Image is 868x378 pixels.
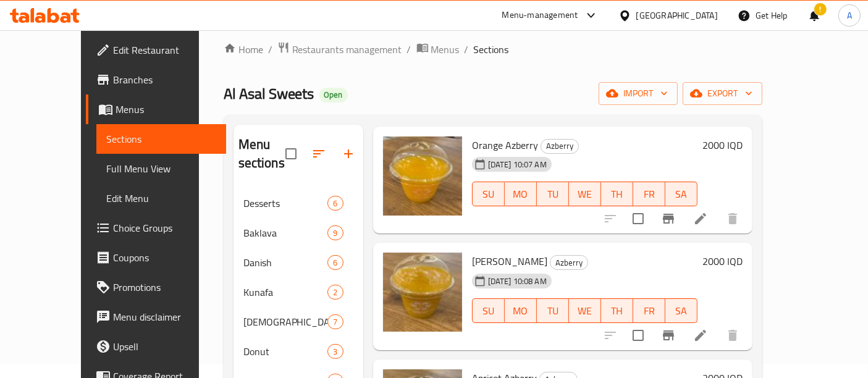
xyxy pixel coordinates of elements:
h2: Menu sections [238,135,285,172]
button: delete [718,204,748,233]
span: [PERSON_NAME] [472,252,547,271]
a: Branches [86,65,226,94]
div: [DEMOGRAPHIC_DATA]7 [234,307,363,337]
a: Edit menu item [693,211,708,226]
button: TU [537,182,569,206]
a: Menus [416,41,460,57]
span: Sort sections [304,139,334,169]
div: Baklava9 [234,218,363,248]
span: export [693,86,752,101]
span: 3 [328,346,342,358]
span: Baklava [243,225,328,240]
div: items [327,196,343,211]
button: Branch-specific-item [654,204,683,233]
button: WE [569,298,601,323]
div: Kunafa2 [234,277,363,307]
a: Home [224,42,263,57]
span: Orange Azberry [472,136,538,154]
span: Choice Groups [113,220,216,235]
li: / [407,42,411,57]
span: A [847,9,852,22]
span: MO [510,185,532,203]
span: [DEMOGRAPHIC_DATA] [243,314,328,329]
div: items [327,344,343,359]
h6: 2000 IQD [702,253,743,270]
span: 2 [328,287,342,298]
span: FR [638,185,660,203]
div: items [327,285,343,300]
button: MO [505,182,537,206]
div: items [327,255,343,270]
span: Select all sections [278,141,304,167]
span: Danish [243,255,328,270]
span: WE [574,185,596,203]
span: Sections [474,42,509,57]
span: Promotions [113,280,216,295]
a: Edit menu item [693,328,708,343]
a: Choice Groups [86,213,226,243]
div: Menu-management [502,8,578,23]
div: Desserts6 [234,188,363,218]
span: Edit Restaurant [113,43,216,57]
span: 6 [328,198,342,209]
span: SA [670,185,693,203]
button: FR [633,298,665,323]
div: [GEOGRAPHIC_DATA] [636,9,718,22]
span: FR [638,302,660,320]
span: Upsell [113,339,216,354]
span: SU [478,185,500,203]
a: Full Menu View [96,154,226,183]
span: Edit Menu [106,191,216,206]
span: Full Menu View [106,161,216,176]
span: MO [510,302,532,320]
span: import [609,86,668,101]
span: TH [606,302,628,320]
div: items [327,314,343,329]
span: WE [574,302,596,320]
div: Azberry [541,139,579,154]
span: Desserts [243,196,328,211]
a: Upsell [86,332,226,361]
button: TH [601,182,633,206]
button: SA [665,182,697,206]
a: Coupons [86,243,226,272]
span: Azberry [550,256,588,270]
a: Sections [96,124,226,154]
span: Al Asal Sweets [224,80,314,107]
button: FR [633,182,665,206]
div: Donut3 [234,337,363,366]
span: SA [670,302,693,320]
span: 6 [328,257,342,269]
a: Restaurants management [277,41,402,57]
button: TH [601,298,633,323]
span: Donut [243,344,328,359]
span: TU [542,185,564,203]
button: delete [718,321,748,350]
span: TU [542,302,564,320]
span: Menu disclaimer [113,309,216,324]
li: / [268,42,272,57]
span: Select to update [625,206,651,232]
span: Menus [116,102,216,117]
span: Select to update [625,322,651,348]
span: Open [319,90,348,100]
span: [DATE] 10:07 AM [483,159,552,170]
img: Mango Azberry [383,253,462,332]
a: Menu disclaimer [86,302,226,332]
div: Open [319,88,348,103]
span: Restaurants management [292,42,402,57]
span: 9 [328,227,342,239]
a: Promotions [86,272,226,302]
span: Kunafa [243,285,328,300]
button: SU [472,298,505,323]
div: Halawa [243,314,328,329]
button: SA [665,298,697,323]
button: SU [472,182,505,206]
nav: breadcrumb [224,41,762,57]
li: / [465,42,469,57]
span: SU [478,302,500,320]
a: Menus [86,94,226,124]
